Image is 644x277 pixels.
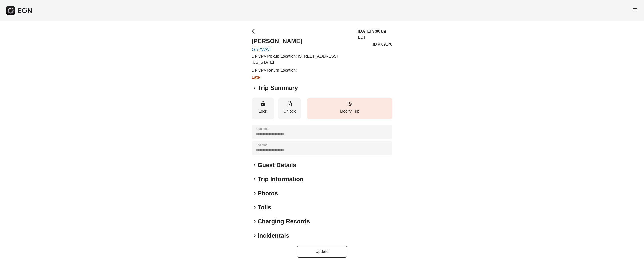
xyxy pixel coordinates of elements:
p: Delivery Pickup Location: [STREET_ADDRESS][US_STATE] [252,53,352,65]
span: edit_road [347,101,353,107]
p: Delivery Return Location: [252,67,352,73]
button: Lock [252,98,274,119]
a: G52WAT [252,46,352,52]
h2: Guest Details [258,161,296,169]
h2: Trip Summary [258,84,298,92]
p: ID # 69178 [373,41,392,48]
span: keyboard_arrow_right [252,162,258,168]
h2: Trip Information [258,175,304,183]
span: keyboard_arrow_right [252,204,258,210]
span: keyboard_arrow_right [252,218,258,224]
h2: Photos [258,189,278,197]
span: arrow_back_ios [252,28,258,34]
h2: Incidentals [258,232,289,240]
h2: [PERSON_NAME] [252,37,352,45]
span: keyboard_arrow_right [252,176,258,182]
span: lock [260,101,266,107]
button: Modify Trip [307,98,392,119]
span: keyboard_arrow_right [252,85,258,91]
p: Lock [254,108,272,114]
span: keyboard_arrow_right [252,233,258,239]
button: Update [297,246,347,258]
h3: Late [252,74,352,80]
h3: [DATE] 9:00am EDT [358,28,392,40]
span: lock_open [287,101,293,107]
p: Unlock [281,108,298,114]
span: keyboard_arrow_right [252,190,258,196]
p: Modify Trip [309,108,390,114]
h2: Tolls [258,203,271,211]
h2: Charging Records [258,217,310,225]
button: Unlock [278,98,301,119]
span: menu [632,7,638,13]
